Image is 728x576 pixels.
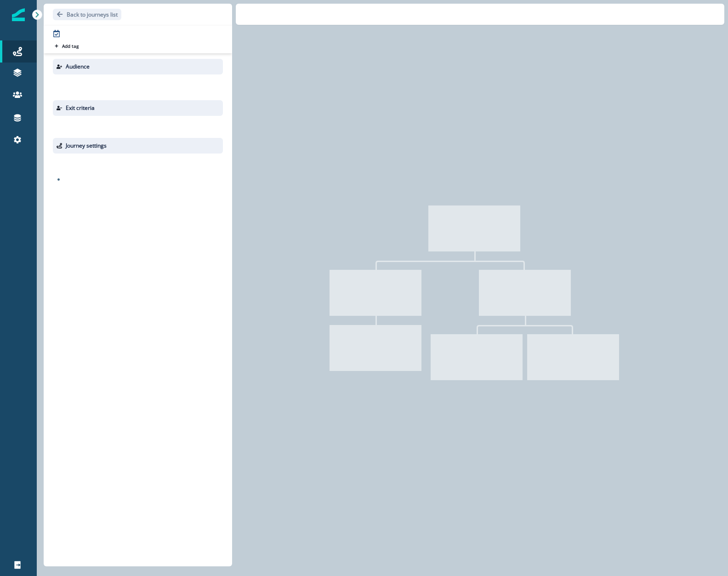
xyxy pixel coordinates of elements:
[12,8,25,21] img: Inflection
[53,9,121,20] button: Go back
[66,142,107,150] p: Journey settings
[53,42,80,50] button: Add tag
[67,11,118,18] p: Back to journeys list
[66,104,95,112] p: Exit criteria
[66,63,90,71] p: Audience
[62,43,79,49] p: Add tag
